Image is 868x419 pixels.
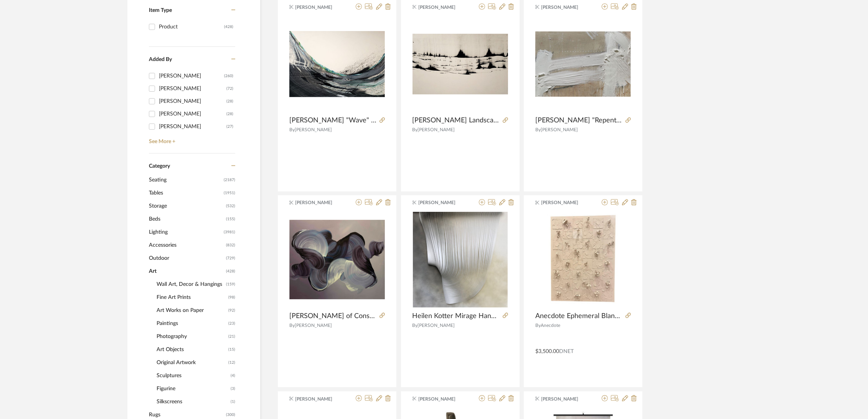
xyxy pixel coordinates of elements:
[228,317,235,330] span: (23)
[541,199,590,206] span: [PERSON_NAME]
[418,127,455,132] span: [PERSON_NAME]
[413,212,508,308] img: Heilen Kotter Mirage Handcut polypropelene on painted canvas
[418,396,467,403] span: [PERSON_NAME]
[231,396,235,408] span: (1)
[157,343,226,356] span: Art Objects
[295,127,332,132] span: [PERSON_NAME]
[157,356,226,369] span: Original Artwork
[535,116,622,125] span: [PERSON_NAME] "Repent and Believe" mixed media on canvas wrapped panel 39x56
[226,239,235,251] span: (832)
[413,312,500,320] span: Heilen Kotter Mirage Handcut polypropelene on painted canvas
[147,133,235,145] a: See More +
[541,127,578,132] span: [PERSON_NAME]
[226,120,233,133] div: (27)
[149,226,222,239] span: Lighting
[226,252,235,264] span: (729)
[224,174,235,186] span: (2187)
[289,323,295,328] span: By
[224,187,235,199] span: (1951)
[289,31,385,97] img: Daniel Kinkade "Wave" enamel on canvas 66x96 by Smithey-2
[535,127,541,132] span: By
[149,173,222,186] span: Seating
[226,278,235,290] span: (159)
[159,21,224,33] div: Product
[149,57,172,62] span: Added By
[541,396,590,403] span: [PERSON_NAME]
[226,200,235,212] span: (532)
[157,395,229,408] span: Silkscreens
[228,343,235,356] span: (15)
[295,396,344,403] span: [PERSON_NAME]
[157,291,226,304] span: Fine Art Prints
[541,4,590,11] span: [PERSON_NAME]
[418,323,455,328] span: [PERSON_NAME]
[289,312,376,320] span: [PERSON_NAME] of Constant Motion 6 - Oil on Canvas 43x51
[295,199,344,206] span: [PERSON_NAME]
[413,34,508,94] img: Daniel Kinkade Landscape by Smithey-2; 48x72
[413,127,418,132] span: By
[159,108,226,120] div: [PERSON_NAME]
[289,127,295,132] span: By
[157,278,224,291] span: Wall Art, Decor & Hangings
[149,186,222,200] span: Tables
[289,116,376,125] span: [PERSON_NAME] "Wave" enamel on canvas 66x96 by [PERSON_NAME]-2
[289,220,385,299] img: Carlin Swirls of Constant Motion 6 - Oil on Canvas 43x51
[157,330,226,343] span: Photography
[149,252,224,265] span: Outdoor
[226,265,235,277] span: (428)
[535,323,541,328] span: By
[149,265,224,278] span: Art
[231,383,235,395] span: (3)
[535,31,631,97] img: Szarmach "Repent and Believe" mixed media on canvas wrapped panel 39x56
[228,330,235,343] span: (21)
[157,382,229,395] span: Figurine
[228,356,235,369] span: (12)
[559,349,574,354] span: DNET
[541,323,560,328] span: Anecdote
[418,4,467,11] span: [PERSON_NAME]
[159,82,226,95] div: [PERSON_NAME]
[226,95,233,107] div: (28)
[159,120,226,133] div: [PERSON_NAME]
[149,8,172,13] span: Item Type
[228,304,235,317] span: (92)
[295,323,332,328] span: [PERSON_NAME]
[149,213,224,226] span: Beds
[224,226,235,238] span: (3981)
[226,213,235,225] span: (155)
[535,312,622,320] span: Anecdote Ephemeral Blanc by [PERSON_NAME] 36x48H
[413,116,500,125] span: [PERSON_NAME] Landscape by [PERSON_NAME]-2; 48x72
[413,323,418,328] span: By
[295,4,344,11] span: [PERSON_NAME]
[157,369,229,382] span: Sculptures
[226,82,233,95] div: (72)
[157,317,226,330] span: Paintings
[231,370,235,382] span: (4)
[418,199,467,206] span: [PERSON_NAME]
[149,239,224,252] span: Accessories
[547,212,619,308] img: Anecdote Ephemeral Blanc by Rachel Mackenzie 36x48H
[149,200,224,213] span: Storage
[157,304,226,317] span: Art Works on Paper
[228,291,235,304] span: (98)
[159,95,226,107] div: [PERSON_NAME]
[224,70,233,82] div: (260)
[535,349,559,354] span: $3,500.00
[149,163,170,170] span: Category
[224,21,233,33] div: (428)
[159,70,224,82] div: [PERSON_NAME]
[226,108,233,120] div: (28)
